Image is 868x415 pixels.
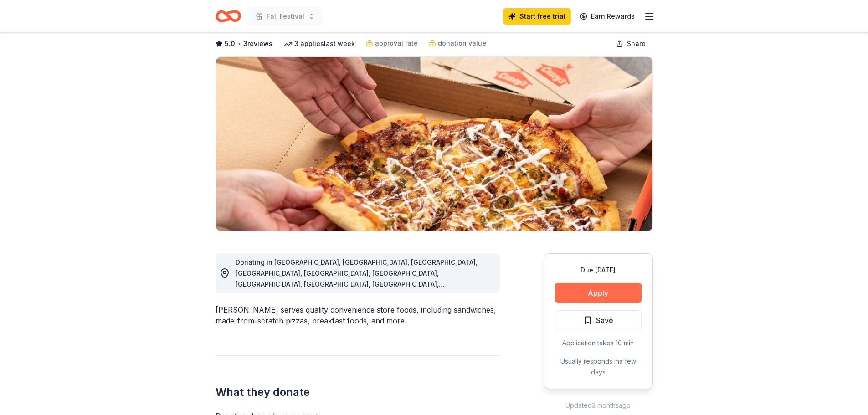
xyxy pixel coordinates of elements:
div: [PERSON_NAME] serves quality convenience store foods, including sandwiches, made-from-scratch piz... [216,304,500,326]
a: Home [216,5,241,27]
span: donation value [438,38,486,49]
button: Share [609,35,653,53]
button: Apply [555,283,642,303]
span: Fall Festival [267,11,304,22]
span: Save [596,314,613,326]
div: Due [DATE] [555,265,642,276]
span: • [237,40,241,47]
span: approval rate [375,38,418,49]
a: donation value [429,38,486,49]
span: 5.0 [225,38,235,49]
h2: What they donate [216,385,500,400]
img: Image for Casey's [216,57,652,231]
span: Share [627,38,646,49]
a: Earn Rewards [575,8,640,25]
span: Donating in [GEOGRAPHIC_DATA], [GEOGRAPHIC_DATA], [GEOGRAPHIC_DATA], [GEOGRAPHIC_DATA], [GEOGRAPH... [236,258,478,321]
div: Usually responds in a few days [555,356,642,378]
button: Save [555,310,642,330]
a: Start free trial [503,8,571,25]
button: 3reviews [243,38,272,49]
div: Application takes 10 min [555,338,642,348]
a: approval rate [366,38,418,49]
div: 3 applies last week [283,38,355,49]
button: Fall Festival [248,7,323,26]
div: Updated 3 months ago [544,400,653,411]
